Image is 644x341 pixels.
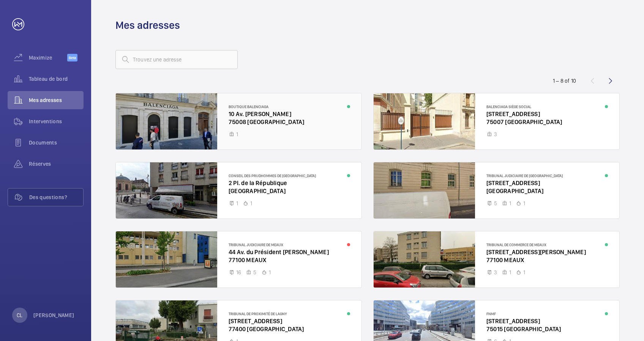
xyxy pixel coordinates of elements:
[115,50,238,69] input: Trouvez une adresse
[29,54,67,61] span: Maximize
[67,54,77,61] span: Beta
[17,311,22,319] p: CL
[33,311,74,319] p: [PERSON_NAME]
[29,75,84,83] span: Tableau de bord
[29,96,84,104] span: Mes adresses
[29,139,84,146] span: Documents
[115,18,180,32] h1: Mes adresses
[29,160,84,168] span: Réserves
[29,193,83,201] span: Des questions?
[29,118,84,125] span: Interventions
[553,77,576,85] div: 1 – 8 of 10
